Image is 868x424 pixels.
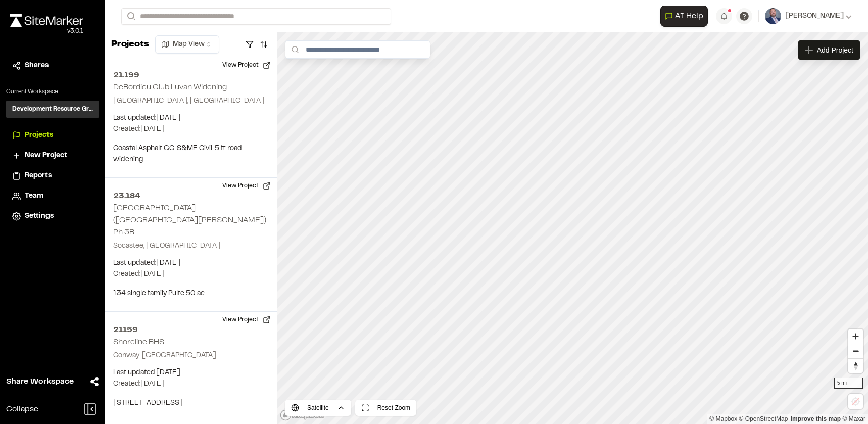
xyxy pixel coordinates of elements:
[25,150,67,161] span: New Project
[785,11,844,22] span: [PERSON_NAME]
[12,191,93,202] a: Team
[113,96,269,107] p: [GEOGRAPHIC_DATA], [GEOGRAPHIC_DATA]
[216,178,277,194] button: View Project
[675,10,703,22] span: AI Help
[113,324,269,336] h2: 21159
[113,269,269,280] p: Created: [DATE]
[113,339,164,346] h2: Shoreline BHS
[113,367,269,379] p: Last updated: [DATE]
[12,60,93,71] a: Shares
[10,27,83,36] div: Oh geez...please don't...
[113,190,269,202] h2: 23.184
[6,375,74,388] span: Share Workspace
[113,84,227,91] h2: DeBordieu Club Luvan Widening
[113,124,269,135] p: Created: [DATE]
[25,191,43,202] span: Team
[25,211,54,222] span: Settings
[355,400,416,416] button: Reset Zoom
[12,105,93,114] h3: Development Resource Group
[765,8,781,24] img: User
[842,415,865,422] a: Maxar
[12,150,93,161] a: New Project
[12,130,93,141] a: Projects
[111,38,149,52] p: Projects
[791,415,841,422] a: Map feedback
[660,6,708,27] button: Open AI Assistant
[660,6,712,27] div: Open AI Assistant
[12,211,93,222] a: Settings
[12,170,93,181] a: Reports
[848,329,863,344] button: Zoom in
[848,344,863,358] span: Zoom out
[113,205,266,236] h2: [GEOGRAPHIC_DATA] ([GEOGRAPHIC_DATA][PERSON_NAME]) Ph 3B
[709,415,737,422] a: Mapbox
[848,359,863,373] span: Reset bearing to north
[848,358,863,373] button: Reset bearing to north
[113,143,269,165] p: Coastal Asphalt GC, S&ME Civil; 5 ft road widening
[113,69,269,81] h2: 21.199
[113,398,269,409] p: [STREET_ADDRESS]
[25,60,49,71] span: Shares
[121,8,139,25] button: Search
[285,400,351,416] button: Satellite
[113,258,269,269] p: Last updated: [DATE]
[10,14,83,27] img: rebrand.png
[848,394,863,409] button: Location not available
[216,312,277,328] button: View Project
[25,130,53,141] span: Projects
[6,87,99,97] p: Current Workspace
[277,32,868,424] canvas: Map
[113,379,269,390] p: Created: [DATE]
[113,288,269,299] p: 134 single family Pulte 50 ac
[113,241,269,252] p: Socastee, [GEOGRAPHIC_DATA]
[113,350,269,361] p: Conway, [GEOGRAPHIC_DATA]
[848,344,863,358] button: Zoom out
[280,409,324,421] a: Mapbox logo
[216,57,277,73] button: View Project
[739,415,788,422] a: OpenStreetMap
[113,113,269,124] p: Last updated: [DATE]
[817,45,853,55] span: Add Project
[765,8,852,24] button: [PERSON_NAME]
[834,378,863,389] div: 5 mi
[6,403,38,415] span: Collapse
[25,170,52,181] span: Reports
